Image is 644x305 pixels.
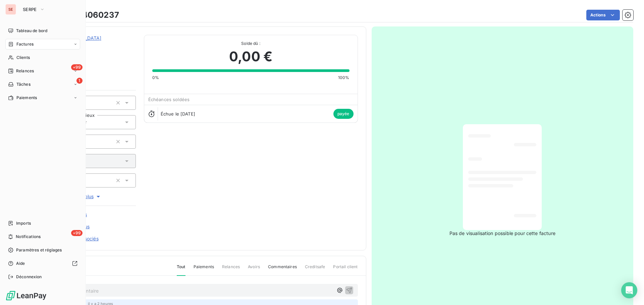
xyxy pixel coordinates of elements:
span: Relances [222,264,240,275]
span: Tâches [16,81,31,87]
span: Solde dû : [152,41,350,47]
span: Paramètres et réglages [16,247,62,253]
span: Voir plus [75,193,102,200]
span: 1 [76,78,83,84]
span: payée [333,109,354,119]
div: Open Intercom Messenger [621,282,637,298]
span: 41TOULOUSE [53,43,136,48]
span: Factures [16,41,34,47]
h3: 03124060237 [63,9,119,21]
span: Avoirs [248,264,260,275]
span: 0,00 € [229,47,272,67]
span: Tout [177,264,185,276]
div: SE [5,4,16,15]
span: 0% [152,75,159,81]
img: Logo LeanPay [5,290,47,301]
span: Pas de visualisation possible pour cette facture [449,230,555,237]
span: SERPE [23,7,37,12]
span: Notifications [16,234,41,240]
span: Imports [16,220,31,226]
a: Aide [5,258,80,269]
span: 100% [338,75,350,81]
span: Clients [16,55,30,61]
button: Actions [586,10,620,20]
span: +99 [71,230,83,236]
span: Paiements [16,95,37,101]
span: +99 [71,64,83,70]
span: Tableau de bord [16,28,47,34]
span: Déconnexion [16,274,42,280]
span: Portail client [333,264,358,275]
span: Relances [16,68,34,74]
span: Paiements [194,264,214,275]
span: Commentaires [268,264,297,275]
span: Échue le [DATE] [161,111,195,117]
button: Voir plus [41,193,136,200]
span: Creditsafe [305,264,325,275]
span: Aide [16,260,25,266]
span: Échéances soldées [148,97,190,102]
